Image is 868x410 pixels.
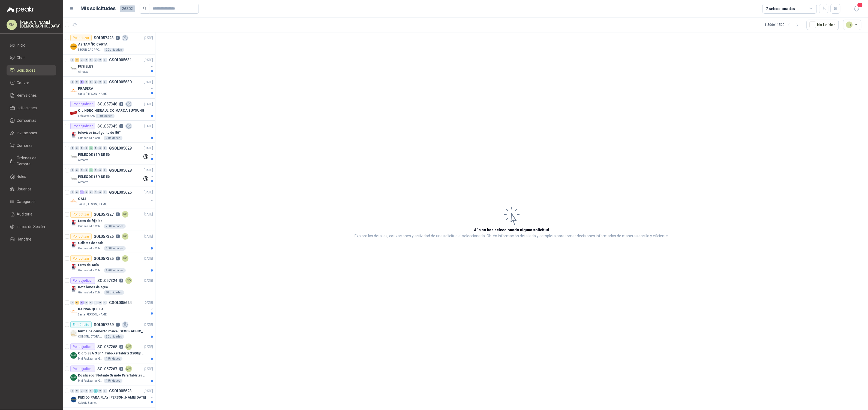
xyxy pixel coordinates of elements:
[7,53,56,63] a: Chat
[17,224,45,230] span: Inicios de Sesión
[78,48,103,52] p: SEGURIDAD PROVISER LTDA
[94,257,114,260] p: SOL057325
[144,124,153,129] p: [DATE]
[89,80,93,84] div: 0
[109,58,132,62] p: GSOL005631
[109,168,132,172] p: GSOL005628
[63,253,155,275] a: Por cotizarSOL0573250NO[DATE] Company LogoLatas de AtúnGimnasio La Colina450 Unidades
[97,279,117,283] p: SOL057324
[89,146,93,150] div: 2
[63,275,155,297] a: Por adjudicarSOL0573241NO[DATE] Company LogoBotellones de aguaGimnasio La Colina28 Unidades
[70,35,92,41] div: Por cotizar
[17,174,26,180] span: Roles
[94,235,114,238] p: SOL057326
[109,146,132,150] p: GSOL005629
[98,168,102,172] div: 0
[94,323,114,327] p: SOL057269
[78,86,93,91] p: PRADERA
[94,80,98,84] div: 0
[125,344,132,350] div: MM
[766,6,795,12] div: 7 seleccionadas
[7,140,56,151] a: Compras
[97,124,117,128] p: SOL057345
[144,322,153,327] p: [DATE]
[7,128,56,138] a: Invitaciones
[807,20,839,30] button: No Leídos
[70,330,77,337] img: Company Logo
[17,236,32,242] span: Hangfire
[70,388,154,405] a: 0 0 0 0 0 2 0 0 GSOL005623[DATE] Company LogoPEDIDO PARA PLAY [PERSON_NAME][DATE]Colegio Bennett
[78,174,110,180] p: PELEX DE 15 Y DE 50
[84,301,88,305] div: 0
[80,58,84,62] div: 0
[78,263,99,268] p: Latas de Atún
[94,212,114,216] p: SOL057327
[89,190,93,194] div: 0
[144,278,153,283] p: [DATE]
[17,92,37,98] span: Remisiones
[94,301,98,305] div: 0
[70,145,154,162] a: 0 0 0 0 2 0 0 0 GSOL005629[DATE] Company LogoPELEX DE 15 Y DE 50Almatec
[78,335,103,339] p: CONSTRUCTORA GRUPO FIP
[17,130,37,136] span: Invitaciones
[84,146,88,150] div: 0
[852,4,861,14] button: 1
[78,180,88,184] p: Almatec
[94,36,114,40] p: SOL057423
[70,366,95,372] div: Por adjudicar
[70,352,77,359] img: Company Logo
[17,80,29,86] span: Cotizar
[765,20,802,29] div: 1 - 50 de 11529
[70,299,154,317] a: 0 45 8 0 0 0 0 0 GSOL005624[DATE] Company LogoBARRANQUILLASanta [PERSON_NAME]
[63,319,155,341] a: En tránsitoSOL0572691[DATE] Company Logobultos de cemento marca [GEOGRAPHIC_DATA][PERSON_NAME]- E...
[70,168,74,172] div: 0
[17,211,33,217] span: Auditoria
[70,264,77,271] img: Company Logo
[80,80,84,84] div: 5
[7,234,56,244] a: Hangfire
[78,351,146,356] p: Cloro 88% 3 En 1 Tubo X9 Tableta X200gr Oxycl
[89,168,93,172] div: 2
[144,102,153,107] p: [DATE]
[78,158,88,162] p: Almatec
[78,70,88,74] p: Almatec
[80,146,84,150] div: 0
[78,395,146,400] p: PEDIDO PARA PLAY [PERSON_NAME][DATE]
[7,90,56,101] a: Remisiones
[116,235,120,238] p: 0
[78,224,103,229] p: Gimnasio La Colina
[96,114,115,118] div: 1 Unidades
[144,35,153,41] p: [DATE]
[843,20,862,30] button: 14
[116,323,120,327] p: 1
[78,42,107,47] p: AZ TAMÑO CARTA
[7,115,56,126] a: Compañías
[84,58,88,62] div: 0
[144,234,153,239] p: [DATE]
[63,99,155,121] a: Por adjudicarSOL0573481[DATE] Company LogoCILINDRO HIDRAULICO MARCA BUYOUNGLafayette SAS1 Unidades
[122,255,128,262] div: NO
[75,389,79,393] div: 0
[70,101,95,107] div: Por adjudicar
[109,389,132,393] p: GSOL005623
[7,221,56,232] a: Inicios de Sesión
[7,184,56,194] a: Usuarios
[78,329,146,334] p: bultos de cemento marca [GEOGRAPHIC_DATA][PERSON_NAME]- Entrega en [GEOGRAPHIC_DATA]-Cauca
[78,202,107,206] p: Santa [PERSON_NAME]
[355,233,669,239] p: Explora los detalles, cotizaciones y actividad de una solicitud al seleccionarla. Obtén informaci...
[63,32,155,54] a: Por cotizarSOL0574230[DATE] Company LogoAZ TAMÑO CARTASEGURIDAD PROVISER LTDA20 Unidades
[70,154,77,160] img: Company Logo
[144,190,153,195] p: [DATE]
[119,102,123,106] p: 1
[143,7,147,10] span: search
[78,64,93,69] p: FUSIBLES
[70,79,154,96] a: 0 0 5 0 0 0 0 0 GSOL005630[DATE] Company LogoPRADERASanta [PERSON_NAME]
[116,36,120,40] p: 0
[78,379,103,383] p: MM Packaging [GEOGRAPHIC_DATA]
[116,257,120,260] p: 0
[78,152,110,157] p: PELEX DE 15 Y DE 50
[7,171,56,182] a: Roles
[70,189,154,206] a: 0 0 11 0 0 0 0 0 GSOL005625[DATE] Company LogoCALISanta [PERSON_NAME]
[78,312,107,317] p: Santa [PERSON_NAME]
[70,167,154,184] a: 0 0 0 0 2 0 0 0 GSOL005628[DATE] Company LogoPELEX DE 15 Y DE 50Almatec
